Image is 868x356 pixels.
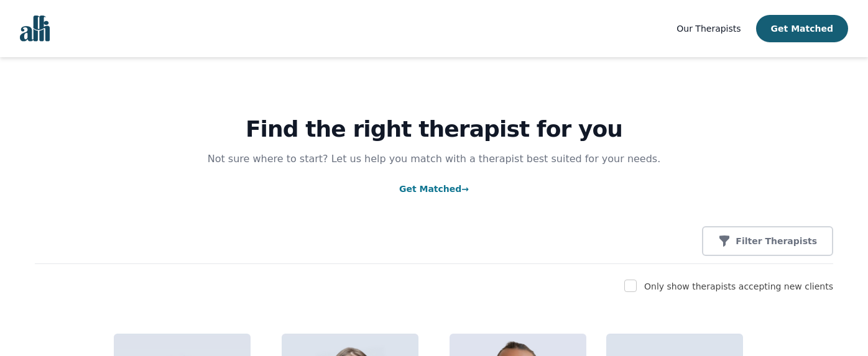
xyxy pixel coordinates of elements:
[702,226,833,256] button: Filter Therapists
[399,184,469,194] a: Get Matched
[195,152,673,167] p: Not sure where to start? Let us help you match with a therapist best suited for your needs.
[20,16,50,42] img: alli logo
[756,15,848,42] button: Get Matched
[461,184,469,194] span: →
[644,281,833,291] label: Only show therapists accepting new clients
[676,21,741,36] a: Our Therapists
[736,235,817,247] p: Filter Therapists
[676,24,741,34] span: Our Therapists
[35,117,833,142] h1: Find the right therapist for you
